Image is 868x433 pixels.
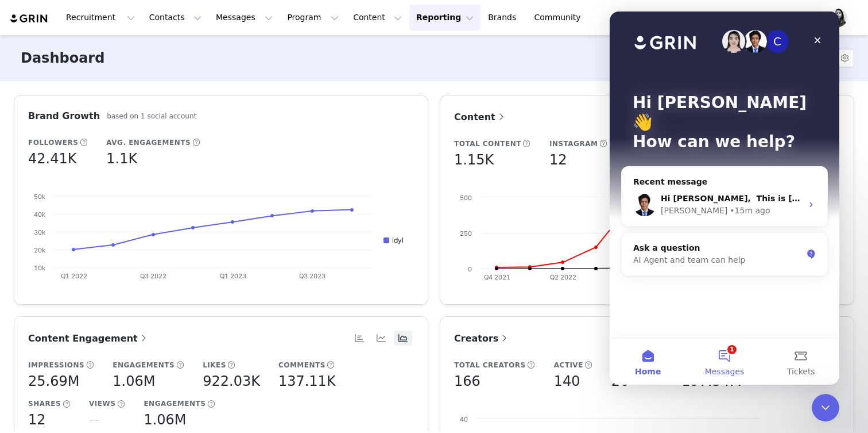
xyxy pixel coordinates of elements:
[28,360,84,370] h5: Impressions
[28,331,149,346] a: Content Engagement
[745,5,770,30] button: Search
[209,5,280,30] button: Messages
[28,148,76,169] h5: 42.41K
[454,371,480,392] h5: 166
[454,331,510,346] a: Creators
[28,109,100,123] h3: Brand Growth
[454,110,507,124] a: Content
[113,360,175,370] h5: Engagements
[203,371,260,392] h5: 922.03K
[34,264,45,272] text: 10k
[454,360,526,370] h5: Total Creators
[346,5,409,30] button: Content
[549,150,567,170] h5: 12
[34,228,45,236] text: 30k
[9,13,49,24] img: grin logo
[89,398,115,409] h5: Views
[28,137,78,148] h5: Followers
[89,409,99,430] h5: --
[59,5,142,30] button: Recruitment
[454,150,494,170] h5: 1.15K
[220,272,246,280] text: Q1 2023
[796,5,821,30] button: Notifications
[61,272,87,280] text: Q1 2022
[468,265,472,273] text: 0
[142,5,208,30] button: Contacts
[106,148,137,169] h5: 1.1K
[144,398,206,409] h5: Engagements
[107,111,196,121] h5: based on 1 social account
[28,371,79,392] h5: 25.69M
[454,112,507,122] span: Content
[460,194,472,202] text: 500
[481,5,526,30] a: Brands
[484,273,510,281] text: Q4 2021
[28,398,61,409] h5: Shares
[554,371,580,392] h5: 140
[140,272,166,280] text: Q3 2022
[34,193,45,201] text: 50k
[460,229,472,237] text: 250
[829,9,847,27] img: 3988666f-b618-4335-b92d-0222703392cd.jpg
[280,5,346,30] button: Program
[28,409,46,430] h5: 12
[549,139,598,149] h5: Instagram
[28,333,149,344] span: Content Engagement
[392,236,404,244] text: idyl
[812,394,839,421] iframe: Intercom live chat
[144,409,186,430] h5: 1.06M
[409,5,480,30] button: Reporting
[454,139,521,149] h5: Total Content
[454,333,510,344] span: Creators
[203,360,226,370] h5: Likes
[550,273,576,281] text: Q2 2022
[113,371,155,392] h5: 1.06M
[554,360,583,370] h5: Active
[34,246,45,254] text: 20k
[278,360,325,370] h5: Comments
[21,48,104,68] h3: Dashboard
[822,9,859,27] button: Profile
[460,415,468,423] text: 40
[610,12,839,385] iframe: Intercom live chat
[278,371,336,392] h5: 137.11K
[528,5,593,30] a: Community
[34,210,45,219] text: 40k
[299,272,325,280] text: Q3 2023
[770,5,796,30] a: Tasks
[106,137,191,148] h5: Avg. Engagements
